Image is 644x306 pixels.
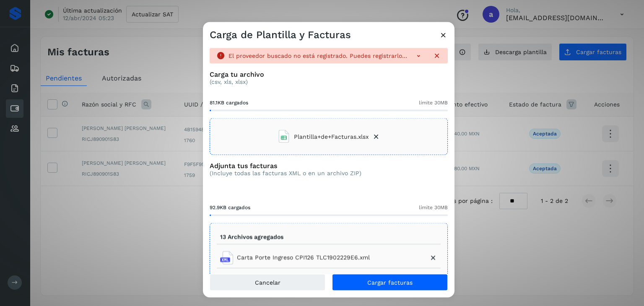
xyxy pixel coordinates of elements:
[332,274,448,291] button: Cargar facturas
[210,99,248,106] span: 81.1KB cargados
[210,162,361,170] h3: Adjunta tus facturas
[210,78,448,86] p: (csv, xls, xlsx)
[210,29,351,41] h3: Carga de Plantilla y Facturas
[210,274,325,291] button: Cancelar
[419,99,448,106] span: límite 30MB
[419,204,448,211] span: límite 30MB
[210,204,250,211] span: 92.9KB cargados
[367,280,413,285] span: Cargar facturas
[229,52,404,59] p: El proveedor buscado no está registrado. Puedes registrarlo.
[237,253,370,262] span: Carta Porte Ingreso CPI126 TLC1902229E6.xml
[255,280,280,285] span: Cancelar
[294,132,369,141] span: Plantilla+de+Facturas.xlsx
[220,233,283,241] p: 13 Archivos agregados
[210,170,361,177] p: (Incluye todas las facturas XML o en un archivo ZIP)
[210,70,448,78] h3: Carga tu archivo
